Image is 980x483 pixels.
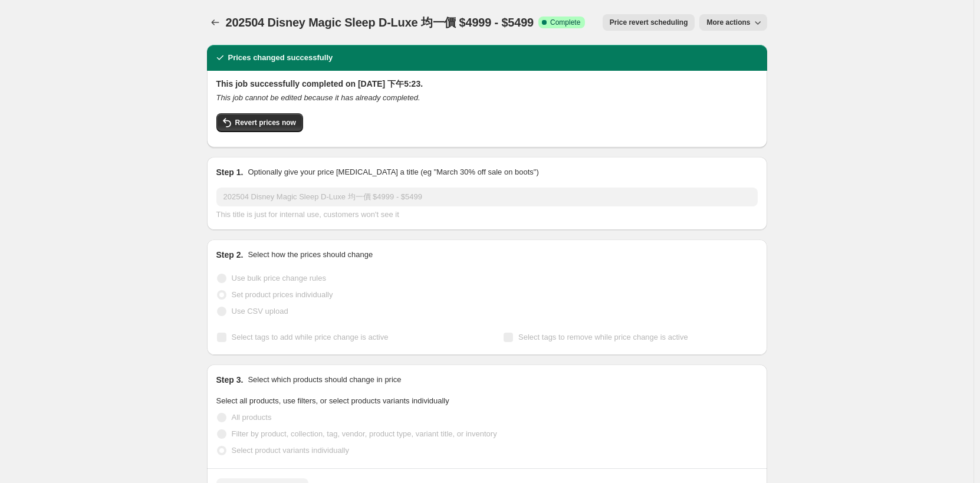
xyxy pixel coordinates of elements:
h2: Step 2. [216,249,244,261]
p: Select how the prices should change [248,249,373,261]
span: Filter by product, collection, tag, vendor, product type, variant title, or inventory [232,429,497,438]
button: More actions [699,14,767,31]
span: Revert prices now [235,118,296,127]
span: More actions [706,18,750,27]
span: Select all products, use filters, or select products variants individually [216,396,449,405]
span: All products [232,413,272,422]
span: Complete [550,18,580,27]
span: Price revert scheduling [610,18,688,27]
span: This title is just for internal use, customers won't see it [216,210,399,219]
span: Use bulk price change rules [232,274,326,282]
h2: This job successfully completed on [DATE] 下午5:23. [216,78,758,90]
p: Select which products should change in price [248,374,401,386]
span: Select tags to remove while price change is active [518,333,688,341]
h2: Step 3. [216,374,244,386]
h2: Prices changed successfully [228,52,333,64]
span: Select tags to add while price change is active [232,333,389,341]
button: Price revert scheduling [603,14,695,31]
input: 30% off holiday sale [216,188,758,206]
h2: Step 1. [216,166,244,178]
span: Select product variants individually [232,446,349,455]
button: Revert prices now [216,113,303,132]
span: Set product prices individually [232,290,333,299]
i: This job cannot be edited because it has already completed. [216,93,420,102]
button: Price change jobs [207,14,223,31]
p: Optionally give your price [MEDICAL_DATA] a title (eg "March 30% off sale on boots") [248,166,538,178]
span: 202504 Disney Magic Sleep D-Luxe 均一價 $4999 - $5499 [226,16,534,29]
span: Use CSV upload [232,307,288,316]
